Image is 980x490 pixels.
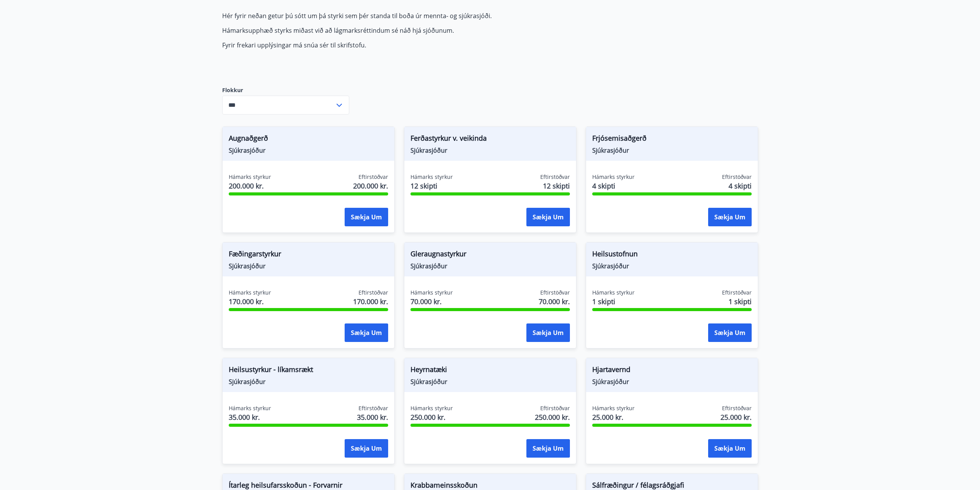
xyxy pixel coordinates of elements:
span: Eftirstöðvar [540,173,570,181]
span: Eftirstöðvar [722,173,752,181]
p: Hámarksupphæð styrks miðast við að lágmarksréttindum sé náð hjá sjóðunum. [222,26,586,35]
span: Hámarks styrkur [592,404,635,412]
span: Sjúkrasjóður [410,262,570,270]
span: Sjúkrasjóður [592,262,752,270]
span: 250.000 kr. [535,412,570,422]
span: Hámarks styrkur [229,404,271,412]
span: 200.000 kr. [353,181,388,191]
span: Heilsustyrkur - líkamsrækt [229,364,388,377]
span: 4 skipti [592,181,635,191]
span: Eftirstöðvar [540,289,570,296]
span: Eftirstöðvar [722,289,752,296]
button: Sækja um [526,208,570,226]
button: Sækja um [345,208,388,226]
span: 12 skipti [410,181,453,191]
span: 70.000 kr. [410,296,453,306]
span: 35.000 kr. [229,412,271,422]
span: Eftirstöðvar [358,404,388,412]
button: Sækja um [708,439,752,458]
span: Eftirstöðvar [722,404,752,412]
span: Eftirstöðvar [540,404,570,412]
span: 25.000 kr. [592,412,635,422]
span: 1 skipti [592,296,635,306]
span: Hámarks styrkur [229,289,271,296]
span: Heilsustofnun [592,249,752,262]
span: 12 skipti [543,181,570,191]
label: Flokkur [222,86,349,94]
span: Frjósemisaðgerð [592,133,752,146]
span: 1 skipti [729,296,752,306]
button: Sækja um [708,208,752,226]
span: Gleraugnastyrkur [410,249,570,262]
span: Hámarks styrkur [229,173,271,181]
span: Eftirstöðvar [358,173,388,181]
span: 4 skipti [729,181,752,191]
span: Augnaðgerð [229,133,388,146]
button: Sækja um [526,439,570,458]
span: 35.000 kr. [357,412,388,422]
span: Hámarks styrkur [410,404,453,412]
span: Sjúkrasjóður [410,146,570,155]
span: Hjartavernd [592,364,752,377]
span: Ferðastyrkur v. veikinda [410,133,570,146]
span: Sjúkrasjóður [592,377,752,386]
span: Hámarks styrkur [410,289,453,296]
span: 170.000 kr. [229,296,271,306]
button: Sækja um [345,323,388,342]
span: 70.000 kr. [539,296,570,306]
span: 200.000 kr. [229,181,271,191]
button: Sækja um [345,439,388,458]
span: Heyrnatæki [410,364,570,377]
span: Hámarks styrkur [592,289,635,296]
span: Sjúkrasjóður [592,146,752,155]
p: Fyrir frekari upplýsingar má snúa sér til skrifstofu. [222,41,586,49]
span: 25.000 kr. [720,412,752,422]
span: Eftirstöðvar [358,289,388,296]
p: Hér fyrir neðan getur þú sótt um þá styrki sem þér standa til boða úr mennta- og sjúkrasjóði. [222,12,586,20]
span: Hámarks styrkur [592,173,635,181]
span: Sjúkrasjóður [410,377,570,386]
button: Sækja um [708,323,752,342]
span: Sjúkrasjóður [229,377,388,386]
span: Sjúkrasjóður [229,262,388,270]
span: 170.000 kr. [353,296,388,306]
span: Fæðingarstyrkur [229,249,388,262]
span: Hámarks styrkur [410,173,453,181]
span: 250.000 kr. [410,412,453,422]
span: Sjúkrasjóður [229,146,388,155]
button: Sækja um [526,323,570,342]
